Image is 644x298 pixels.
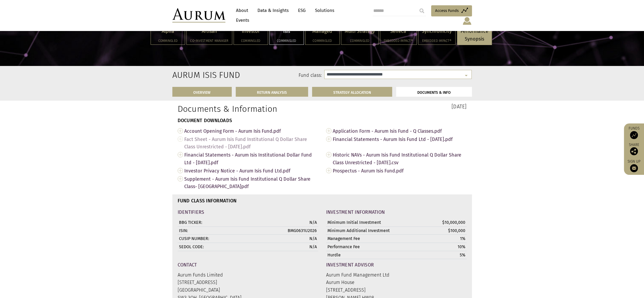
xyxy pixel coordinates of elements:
h5: Commingled [273,39,300,42]
h3: [DATE] [326,104,467,109]
p: Performance Synopsis [461,28,488,43]
h5: Embedded Impact® [422,39,452,42]
strong: DOCUMENT DOWNLOADS [178,118,232,123]
td: N/A [267,243,318,251]
td: $100,000 [416,226,467,235]
h4: IDENTIFIERS [178,210,318,215]
td: Minimum Additional Investment [326,226,416,235]
p: Synchronicity [422,28,452,35]
span: Historic NAVs - Aurum Isis Fund Institutional Q Dollar Share Class Unrestricted - [DATE].csv [333,151,467,167]
p: Managed [309,28,336,35]
p: Alpha [154,28,181,35]
p: Multi Strategy [345,28,375,35]
h5: Commingled [154,39,181,42]
h2: Aurum Isis Fund [172,70,216,80]
h5: Embedded Impact® [384,39,413,42]
p: Seneca [384,28,413,35]
td: ISIN: [178,226,267,235]
a: OVERVIEW [172,87,232,97]
img: Share this post [630,147,638,155]
p: Artisan [190,28,228,35]
h4: Investment Advisor [326,263,467,267]
span: Supplement - Aurum Isis Fund Institutional Q Dollar Share Class- [GEOGRAPHIC_DATA]pdf [184,175,318,191]
img: Sign up to our newsletter [630,164,638,172]
h5: Commingled [345,39,375,42]
input: Submit [417,6,427,16]
td: Performance Fee [326,243,416,251]
h5: Commingled [309,39,336,42]
td: BBG TICKER: [178,219,267,226]
td: CUSIP NUMBER: [178,235,267,243]
td: SEDOL CODE: [178,243,267,251]
a: STRATEGY ALLOCATION [312,87,392,97]
h4: INVESTMENT INFORMATION [326,210,467,215]
td: Hurdle [326,251,416,259]
a: Sign up [627,159,641,172]
h1: Documents & Information [178,104,318,114]
h5: Commingled [237,39,264,42]
label: Fund class: [224,72,322,79]
div: Share [627,143,641,155]
td: $10,000,000 [416,219,467,226]
a: Solutions [312,6,337,15]
span: Financial Statements - Aurum Isis Institutional Dollar Fund Ltd - [DATE].pdf [184,151,318,167]
img: Access Funds [630,131,638,139]
h4: Contact [178,263,318,267]
img: account-icon.svg [462,16,472,25]
h5: Co-investment Manager [190,39,228,42]
a: Access Funds [431,5,472,16]
span: Financial Statements - Aurum Isis Fund Ltd - [DATE].pdf [333,135,467,143]
td: 1% [416,235,467,243]
img: Aurum [172,8,225,23]
a: RETURN ANALYSIS [236,87,308,97]
p: Isis [273,28,300,35]
td: N/A [267,235,318,243]
a: Events [233,15,249,25]
a: About [233,6,251,15]
span: Account Opening Form - Aurum Isis Fund.pdf [184,127,318,135]
span: Access Funds [435,7,459,14]
td: Minimum Initial Investment [326,219,416,226]
a: Data & Insights [255,6,291,15]
td: BMG0631U2026 [267,226,318,235]
td: N/A [267,219,318,226]
span: Application Form - Aurum Isis Fund - Q Classes.pdf [333,127,467,135]
strong: FUND CLASS INFORMATION [178,198,237,204]
p: Investor [237,28,264,35]
span: Investor Privacy Notice - Aurum Isis Fund Ltd.pdf [184,167,318,175]
td: 10% [416,243,467,251]
a: Funds [627,126,641,139]
td: Management Fee [326,235,416,243]
span: Prospectus - Aurum Isis Fund.pdf [333,167,467,175]
td: 5% [416,251,467,259]
a: ESG [295,6,308,15]
span: Fact Sheet - Aurum Isis Fund Institutional Q Dollar Share Class Unrestricted - [DATE].pdf [184,135,318,151]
